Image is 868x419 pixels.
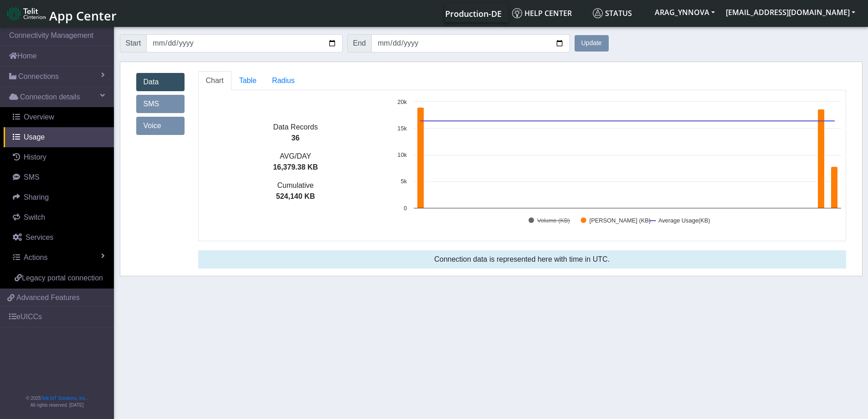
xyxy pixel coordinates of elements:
[537,217,570,224] text: Volume (KB)
[4,167,114,187] a: SMS
[4,228,114,248] a: Services
[403,205,406,212] text: 0
[24,153,46,161] span: History
[198,71,846,90] ul: Tabs
[445,8,502,19] span: Production-DE
[22,274,103,282] span: Legacy portal connection
[4,187,114,207] a: Sharing
[24,213,45,221] span: Switch
[593,8,632,18] span: Status
[7,6,46,21] img: logo-telit-cinterion-gw-new.png
[720,4,861,21] button: [EMAIL_ADDRESS][DOMAIN_NAME]
[206,77,224,84] span: Chart
[401,178,407,185] text: 5k
[397,98,407,105] text: 20k
[508,4,589,22] a: Help center
[199,133,393,144] p: 36
[49,7,117,24] span: App Center
[239,77,257,84] span: Table
[136,117,185,135] a: Voice
[575,35,609,52] button: Update
[41,396,87,401] a: Telit IoT Solutions, Inc.
[4,248,114,268] a: Actions
[445,4,501,22] a: Your current platform instance
[199,122,393,133] p: Data Records
[272,77,295,84] span: Radius
[4,107,114,127] a: Overview
[512,8,522,18] img: knowledge.svg
[24,113,54,121] span: Overview
[26,233,53,241] span: Services
[16,292,80,303] span: Advanced Features
[649,4,720,21] button: ARAG_YNNOVA
[24,193,49,201] span: Sharing
[4,147,114,167] a: History
[347,34,372,52] span: End
[24,173,40,181] span: SMS
[512,8,572,18] span: Help center
[18,71,59,82] span: Connections
[4,127,114,147] a: Usage
[198,250,846,269] div: Connection data is represented here with time in UTC.
[136,95,185,113] a: SMS
[199,162,393,173] p: 16,379.38 KB
[24,133,45,141] span: Usage
[20,92,80,103] span: Connection details
[199,191,393,202] p: 524,140 KB
[4,207,114,228] a: Switch
[7,4,115,23] a: App Center
[199,151,393,162] p: AVG/DAY
[397,125,407,132] text: 15k
[589,217,650,224] text: [PERSON_NAME] (KB)
[589,4,649,22] a: Status
[658,217,710,224] text: Average Usage(KB)
[593,8,603,18] img: status.svg
[199,180,393,191] p: Cumulative
[24,253,47,261] span: Actions
[120,34,147,52] span: Start
[136,73,185,91] a: Data
[397,151,407,158] text: 10k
